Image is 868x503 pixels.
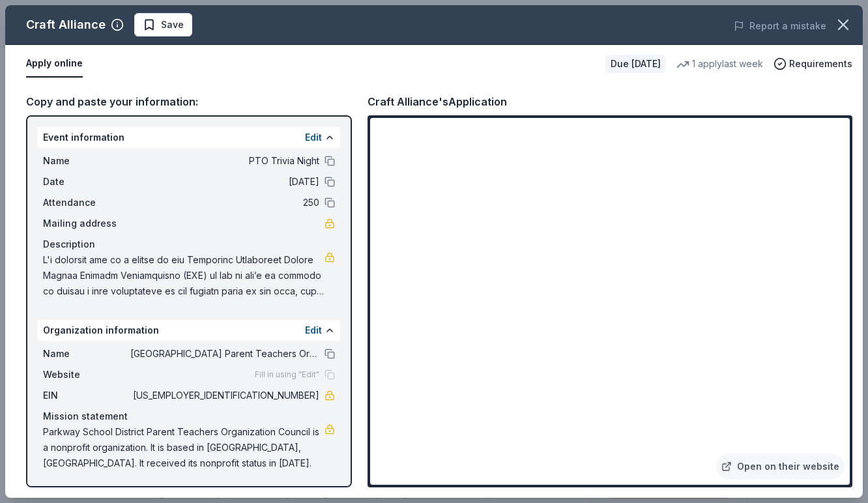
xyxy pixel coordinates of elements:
[134,13,192,36] button: Save
[789,56,852,72] span: Requirements
[43,174,130,190] span: Date
[43,237,335,252] div: Description
[130,153,319,169] span: PTO Trivia Night
[43,409,335,424] div: Mission statement
[43,424,325,471] span: Parkway School District Parent Teachers Organization Council is a nonprofit organization. It is b...
[716,453,845,480] a: Open on their website
[255,369,319,380] span: Fill in using "Edit"
[734,18,826,34] button: Report a mistake
[38,320,340,341] div: Organization information
[43,367,130,382] span: Website
[26,50,83,78] button: Apply online
[43,388,130,403] span: EIN
[26,93,352,110] div: Copy and paste your information:
[43,216,130,231] span: Mailing address
[43,346,130,362] span: Name
[305,130,322,145] button: Edit
[305,323,322,338] button: Edit
[368,93,507,110] div: Craft Alliance's Application
[43,252,325,299] span: L'i dolorsit ame co a elitse do eiu Temporinc Utlaboreet Dolore Magnaa Enimadm Veniamquisno (EXE)...
[38,127,340,148] div: Event information
[43,195,130,210] span: Attendance
[676,56,763,72] div: 1 apply last week
[774,56,852,72] button: Requirements
[130,174,319,190] span: [DATE]
[130,195,319,210] span: 250
[130,388,319,403] span: [US_EMPLOYER_IDENTIFICATION_NUMBER]
[26,14,106,35] div: Craft Alliance
[130,346,319,362] span: [GEOGRAPHIC_DATA] Parent Teachers Organization Council
[605,55,666,73] div: Due [DATE]
[161,17,184,33] span: Save
[43,153,130,169] span: Name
